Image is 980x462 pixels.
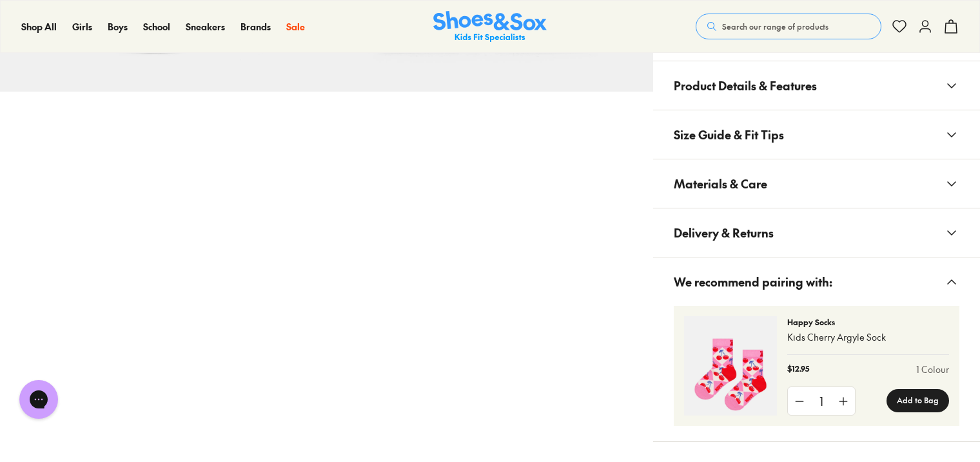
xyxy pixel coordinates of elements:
[143,20,170,34] a: School
[653,110,980,159] button: Size Guide & Fit Tips
[108,20,128,34] a: Boys
[186,20,225,34] a: Sneakers
[653,257,980,306] button: We recommend pairing with:
[240,20,271,34] a: Brands
[674,263,832,301] span: We recommend pairing with:
[674,66,817,105] span: Product Details & Features
[674,165,767,203] span: Materials & Care
[433,11,547,43] a: Shoes & Sox
[787,316,949,328] p: Happy Socks
[674,115,784,154] span: Size Guide & Fit Tips
[684,316,777,416] img: 4-543651_1
[653,159,980,208] button: Materials & Care
[787,363,809,376] p: $12.95
[787,330,949,344] p: Kids Cherry Argyle Sock
[674,214,774,252] span: Delivery & Returns
[653,208,980,257] button: Delivery & Returns
[916,363,949,376] a: 1 Colour
[653,61,980,110] button: Product Details & Features
[696,14,881,39] button: Search our range of products
[21,20,57,34] a: Shop All
[72,20,92,34] a: Girls
[811,387,832,415] div: 1
[722,21,828,32] span: Search our range of products
[887,389,949,412] button: Add to Bag
[13,376,64,423] iframe: Gorgias live chat messenger
[433,11,547,43] img: SNS_Logo_Responsive.svg
[286,20,305,34] a: Sale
